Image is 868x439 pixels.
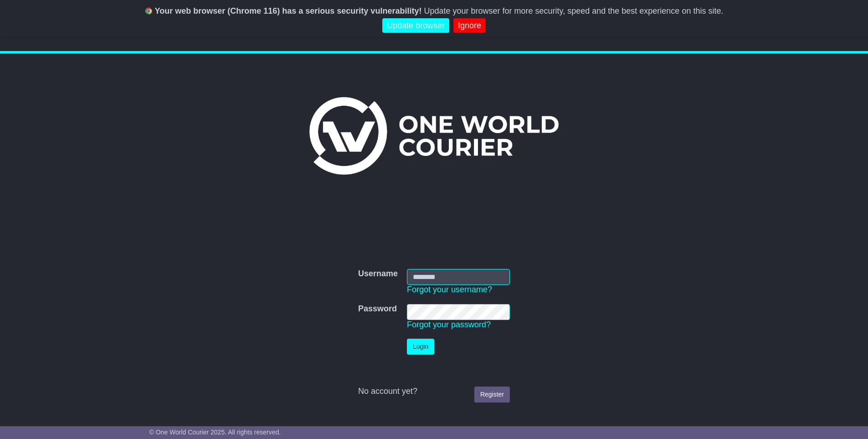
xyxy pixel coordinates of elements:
[474,387,510,403] a: Register
[309,97,558,175] img: One World
[358,304,397,314] label: Password
[453,18,486,33] a: Ignore
[407,339,434,355] button: Login
[155,6,422,15] b: Your web browser (Chrome 116) has a serious security vulnerability!
[358,387,510,397] div: No account yet?
[382,18,449,33] a: Update browser
[407,320,491,329] a: Forgot your password?
[424,6,723,15] span: Update your browser for more security, speed and the best experience on this site.
[358,269,398,279] label: Username
[149,429,281,436] span: © One World Courier 2025. All rights reserved.
[407,285,492,294] a: Forgot your username?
